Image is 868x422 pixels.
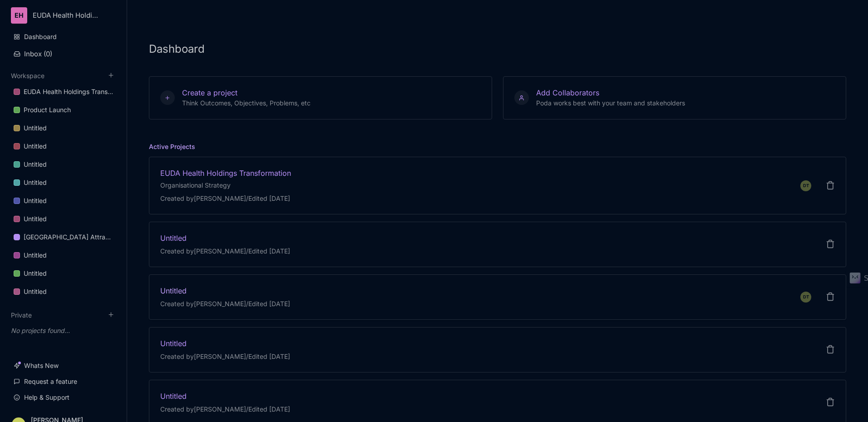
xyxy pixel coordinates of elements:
div: Untitled [24,268,47,279]
button: Workspace [11,72,44,79]
div: Untitled [24,286,47,297]
a: Untitled [8,119,118,137]
a: Whats New [8,357,118,374]
div: Created by [PERSON_NAME] / Edited [DATE] [160,194,291,203]
div: Untitled [8,283,118,301]
div: Untitled [24,177,47,188]
div: EH [11,7,27,24]
a: Untitled [8,174,118,191]
div: Created by [PERSON_NAME] / Edited [DATE] [160,405,290,414]
div: DT [800,180,811,191]
div: No projects found... [8,323,118,339]
div: Created by [PERSON_NAME] / Edited [DATE] [160,352,290,361]
div: Untitled [8,192,118,210]
div: Untitled [160,391,290,401]
h1: Dashboard [149,44,846,55]
a: Untitled [8,156,118,173]
div: Organisational Strategy [160,180,291,190]
div: Untitled [24,159,47,170]
div: EUDA Health Holdings [33,11,101,20]
a: Untitled [8,247,118,264]
div: Untitled [160,286,290,296]
div: Untitled [160,233,290,243]
button: Inbox (0) [8,46,118,62]
button: EHEUDA Health Holdings [11,7,116,24]
a: Product Launch [8,101,118,119]
div: DT [800,292,811,303]
a: EUDA Health Holdings Transformation [8,83,118,100]
a: Untitled [8,283,118,300]
button: Add Collaborators Poda works best with your team and stakeholders [503,76,846,119]
a: Dashboard [8,28,118,45]
a: [GEOGRAPHIC_DATA] Attractions App [8,228,118,246]
a: DTEUDA Health Holdings TransformationOrganisational StrategyCreated by[PERSON_NAME]/Edited [DATE] [149,157,846,214]
div: Created by [PERSON_NAME] / Edited [DATE] [160,299,290,308]
div: Untitled [24,250,47,261]
div: Untitled [24,141,47,152]
a: Untitled [8,210,118,228]
div: Workspace [8,80,118,304]
button: Private [11,311,32,319]
span: Add Collaborators [536,88,599,97]
a: Request a feature [8,373,118,390]
div: Created by [PERSON_NAME] / Edited [DATE] [160,247,290,256]
div: Untitled [24,123,47,134]
div: Private [8,320,118,342]
div: Untitled [8,156,118,174]
div: [GEOGRAPHIC_DATA] Attractions App [24,232,113,243]
span: Poda works best with your team and stakeholders [536,99,685,107]
div: Untitled [24,195,47,206]
div: EUDA Health Holdings Transformation [24,86,113,97]
div: EUDA Health Holdings Transformation [160,168,291,178]
a: DTUntitledCreated by[PERSON_NAME]/Edited [DATE] [149,274,846,320]
div: Untitled [8,174,118,192]
button: Create a project Think Outcomes, Objectives, Problems, etc [149,76,492,119]
h5: Active Projects [149,142,195,158]
div: Product Launch [24,104,71,115]
a: UntitledCreated by[PERSON_NAME]/Edited [DATE] [149,222,846,267]
div: EUDA Health Holdings Transformation [8,83,118,101]
span: Create a project [182,88,237,97]
a: Untitled [8,265,118,282]
a: UntitledCreated by[PERSON_NAME]/Edited [DATE] [149,327,846,372]
a: Untitled [8,138,118,155]
a: Help & Support [8,389,118,406]
div: Untitled [24,213,47,224]
div: Untitled [160,338,290,348]
span: Think Outcomes, Objectives, Problems, etc [182,99,311,107]
a: Untitled [8,192,118,209]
